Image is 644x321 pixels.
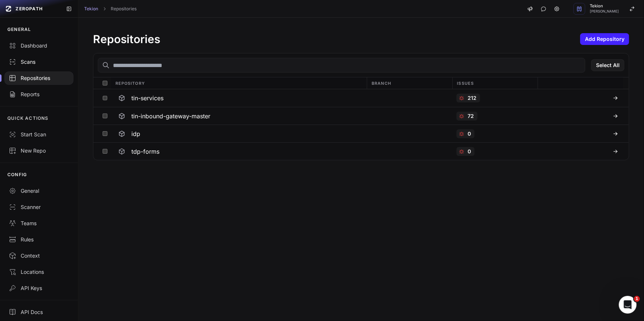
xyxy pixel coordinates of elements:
div: Scans [9,58,69,66]
div: Scanner [9,203,69,211]
button: Add Repository [580,33,629,45]
div: Dashboard [9,42,69,49]
button: Select All [591,59,624,71]
h3: tdp-forms [131,147,159,156]
h3: tin-services [131,94,163,102]
p: 0 [468,148,471,155]
h3: tin-inbound-gateway-master [131,112,210,121]
button: tdp-forms [111,143,367,160]
span: ZEROPATH [16,6,43,12]
h1: Repositories [93,32,160,46]
div: Repository [111,77,367,89]
div: Rules [9,236,69,243]
a: Repositories [111,6,137,12]
h3: idp [131,129,140,138]
div: Locations [9,268,69,276]
div: Repositories [9,74,69,82]
div: idp 0 [93,125,629,142]
div: tin-inbound-gateway-master 72 [93,107,629,125]
span: [PERSON_NAME] [590,10,619,13]
div: Reports [9,91,69,98]
span: Tekion [590,4,619,8]
div: Start Scan [9,131,69,138]
button: tin-services [111,89,367,107]
div: Branch [367,77,452,89]
div: tdp-forms 0 [93,142,629,160]
p: 0 [468,130,471,137]
div: New Repo [9,147,69,154]
p: QUICK ACTIONS [7,115,49,121]
div: tin-services 212 [93,89,629,107]
button: idp [111,125,367,142]
p: GENERAL [7,27,31,32]
button: tin-inbound-gateway-master [111,107,367,125]
p: CONFIG [7,172,27,178]
iframe: Intercom live chat [619,296,637,314]
span: 1 [634,296,640,302]
div: API Docs [9,308,69,316]
div: Issues [452,77,538,89]
nav: breadcrumb [84,6,137,12]
p: 212 [468,94,476,102]
a: ZEROPATH [3,3,60,15]
div: General [9,187,69,195]
svg: chevron right, [102,6,107,11]
div: API Keys [9,285,69,292]
p: 72 [468,112,474,120]
div: Teams [9,220,69,227]
div: Context [9,252,69,259]
a: Tekion [84,6,98,12]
